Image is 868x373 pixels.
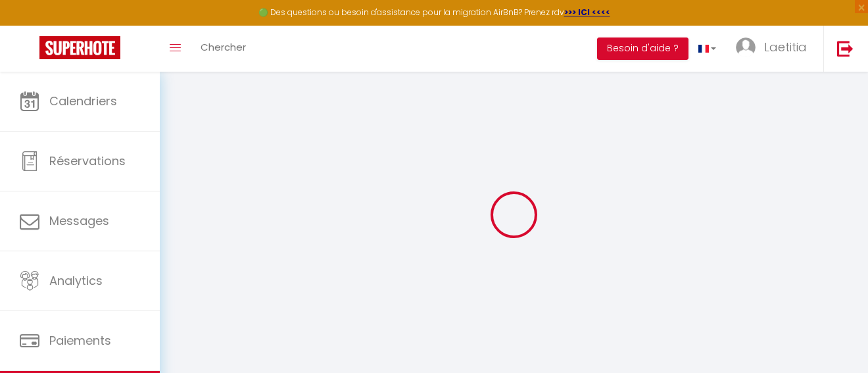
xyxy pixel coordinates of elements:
button: Besoin d'aide ? [597,37,688,60]
span: Calendriers [49,93,117,109]
span: Laetitia [764,39,807,55]
span: Réservations [49,153,126,169]
img: Super Booking [39,36,120,59]
span: Analytics [49,272,103,289]
a: ... Laetitia [726,26,823,72]
a: Chercher [191,26,256,72]
span: Paiements [49,332,111,349]
img: logout [837,40,854,57]
a: >>> ICI <<<< [564,7,610,18]
img: ... [736,37,756,57]
span: Messages [49,212,109,229]
span: Chercher [201,40,246,54]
